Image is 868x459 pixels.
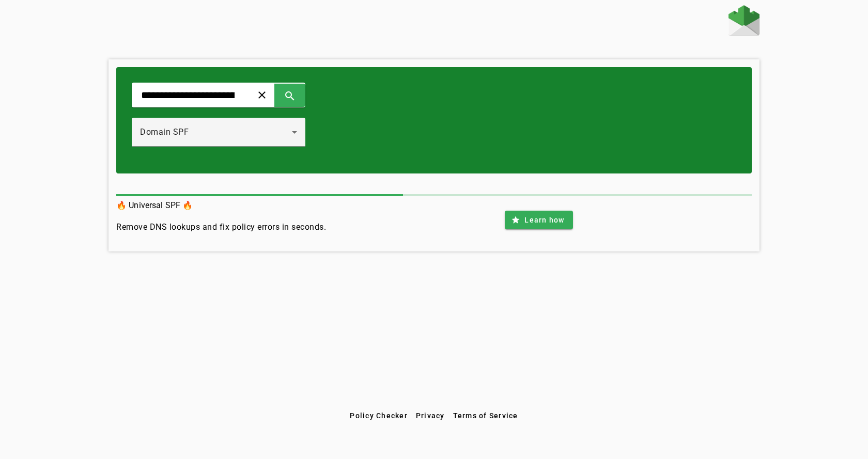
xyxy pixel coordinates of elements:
[116,198,326,213] h3: 🔥 Universal SPF 🔥
[524,215,564,225] span: Learn how
[116,221,326,233] h4: Remove DNS lookups and fix policy errors in seconds.
[416,411,445,420] span: Privacy
[729,5,760,36] img: Fraudmarc Logo
[346,406,412,425] button: Policy Checker
[140,127,189,137] span: Domain SPF
[505,211,572,229] button: Learn how
[412,406,449,425] button: Privacy
[729,5,760,39] a: Home
[453,411,518,420] span: Terms of Service
[350,411,408,420] span: Policy Checker
[449,406,522,425] button: Terms of Service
